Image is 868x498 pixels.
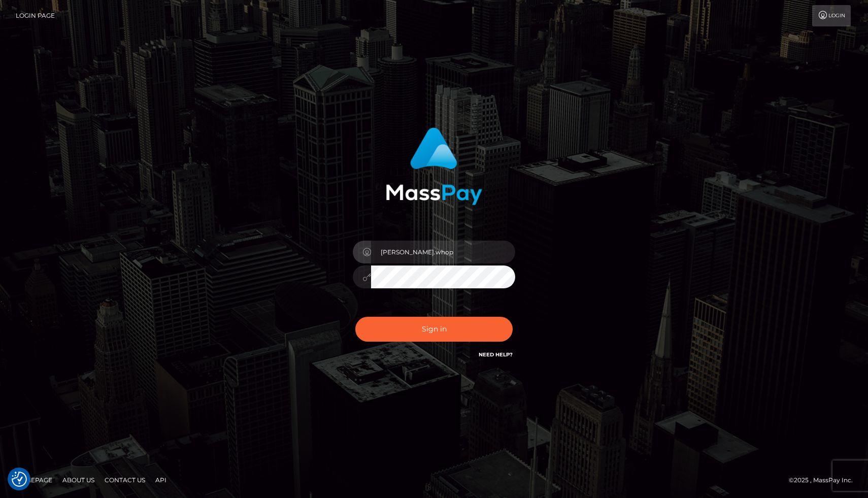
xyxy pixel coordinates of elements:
[58,472,98,488] a: About Us
[12,472,27,487] img: Revisit consent button
[355,317,513,342] button: Sign in
[11,472,56,488] a: Homepage
[12,472,27,487] button: Consent Preferences
[479,351,513,358] a: Need Help?
[371,241,515,263] input: Username...
[789,475,860,486] div: © 2025 , MassPay Inc.
[386,127,482,205] img: MassPay Login
[151,472,171,488] a: API
[16,5,55,26] a: Login Page
[812,5,851,26] a: Login
[101,472,149,488] a: Contact Us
